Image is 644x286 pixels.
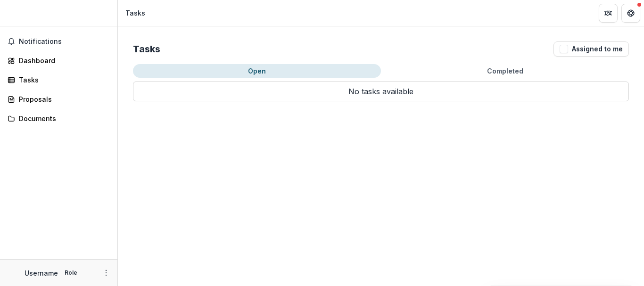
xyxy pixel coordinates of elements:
p: Username [25,268,58,278]
a: Proposals [4,91,114,107]
button: Partners [599,4,618,23]
button: Assigned to me [553,41,629,57]
button: Get Help [621,4,640,23]
button: Completed [381,64,629,78]
div: Dashboard [19,56,106,65]
div: Tasks [125,8,145,18]
a: Tasks [4,72,114,88]
p: Role [62,269,80,277]
nav: breadcrumb [122,6,149,20]
a: Dashboard [4,53,114,68]
div: Proposals [19,94,106,104]
p: No tasks available [133,82,629,101]
button: More [100,267,112,278]
div: Tasks [19,75,106,85]
a: Documents [4,111,114,126]
h2: Tasks [133,43,160,55]
button: Open [133,64,381,78]
div: Documents [19,114,106,123]
button: Notifications [4,34,114,49]
span: Notifications [19,38,110,46]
